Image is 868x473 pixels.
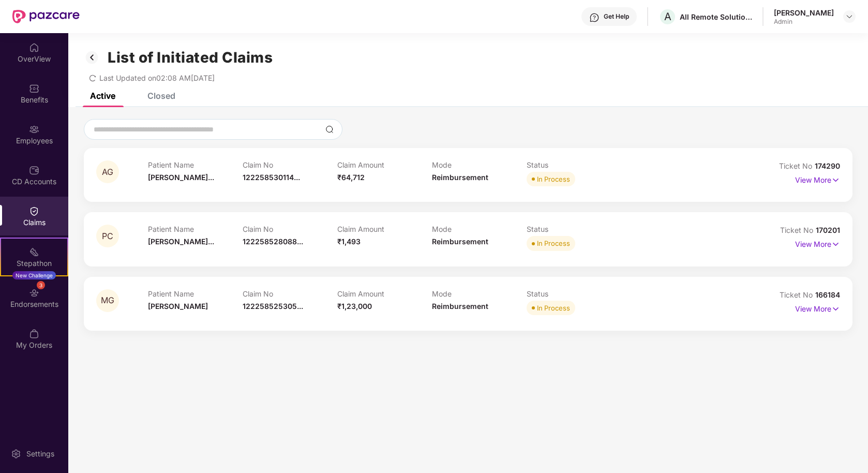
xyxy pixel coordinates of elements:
span: Reimbursement [432,173,488,182]
p: Claim Amount [337,289,432,298]
img: svg+xml;base64,PHN2ZyB4bWxucz0iaHR0cDovL3d3dy53My5vcmcvMjAwMC9zdmciIHdpZHRoPSIxNyIgaGVpZ2h0PSIxNy... [831,174,840,186]
div: Active [90,91,115,101]
span: 174290 [815,161,840,170]
span: 166184 [815,290,840,299]
span: [PERSON_NAME] [148,302,208,311]
span: 122258528088... [243,237,303,246]
span: Ticket No [780,290,815,299]
p: Claim Amount [337,160,432,169]
p: Claim Amount [337,225,432,233]
div: Admin [774,18,834,26]
span: MG [101,296,114,305]
div: In Process [537,303,570,313]
span: Reimbursement [432,237,488,246]
div: Stepathon [1,258,67,269]
span: [PERSON_NAME]... [148,173,214,182]
span: ₹1,23,000 [337,302,372,311]
span: Ticket No [780,226,816,234]
div: [PERSON_NAME] [774,8,834,18]
div: In Process [537,174,570,184]
span: 170201 [816,226,840,234]
img: New Pazcare Logo [12,10,80,23]
span: Last Updated on 02:08 AM[DATE] [99,73,215,82]
img: svg+xml;base64,PHN2ZyBpZD0iRW5kb3JzZW1lbnRzIiB4bWxucz0iaHR0cDovL3d3dy53My5vcmcvMjAwMC9zdmciIHdpZH... [29,288,39,298]
p: Status [527,289,621,298]
p: Claim No [243,225,337,233]
p: View More [795,172,840,186]
img: svg+xml;base64,PHN2ZyBpZD0iU2VhcmNoLTMyeDMyIiB4bWxucz0iaHR0cDovL3d3dy53My5vcmcvMjAwMC9zdmciIHdpZH... [325,125,334,134]
img: svg+xml;base64,PHN2ZyBpZD0iQ0RfQWNjb3VudHMiIGRhdGEtbmFtZT0iQ0QgQWNjb3VudHMiIHhtbG5zPSJodHRwOi8vd3... [29,165,39,175]
span: redo [89,73,96,82]
img: svg+xml;base64,PHN2ZyBpZD0iRW1wbG95ZWVzIiB4bWxucz0iaHR0cDovL3d3dy53My5vcmcvMjAwMC9zdmciIHdpZHRoPS... [29,124,39,135]
img: svg+xml;base64,PHN2ZyBpZD0iU2V0dGluZy0yMHgyMCIgeG1sbnM9Imh0dHA6Ly93d3cudzMub3JnLzIwMDAvc3ZnIiB3aW... [11,449,21,459]
div: Closed [147,91,175,101]
div: Get Help [604,12,629,21]
h1: List of Initiated Claims [108,49,273,66]
div: In Process [537,238,570,248]
p: Mode [432,225,527,233]
span: ₹64,712 [337,173,365,182]
p: Mode [432,160,527,169]
p: Claim No [243,160,337,169]
span: 122258530114... [243,173,300,182]
img: svg+xml;base64,PHN2ZyBpZD0iRHJvcGRvd24tMzJ4MzIiIHhtbG5zPSJodHRwOi8vd3d3LnczLm9yZy8yMDAwL3N2ZyIgd2... [845,12,854,21]
p: View More [795,301,840,315]
img: svg+xml;base64,PHN2ZyBpZD0iSG9tZSIgeG1sbnM9Imh0dHA6Ly93d3cudzMub3JnLzIwMDAvc3ZnIiB3aWR0aD0iMjAiIG... [29,42,39,53]
span: Ticket No [779,161,815,170]
span: [PERSON_NAME]... [148,237,214,246]
div: New Challenge [12,271,56,279]
p: Patient Name [148,225,243,233]
img: svg+xml;base64,PHN2ZyBpZD0iTXlfT3JkZXJzIiBkYXRhLW5hbWU9Ik15IE9yZGVycyIgeG1sbnM9Imh0dHA6Ly93d3cudz... [29,329,39,339]
p: View More [795,236,840,250]
span: Reimbursement [432,302,488,311]
img: svg+xml;base64,PHN2ZyB4bWxucz0iaHR0cDovL3d3dy53My5vcmcvMjAwMC9zdmciIHdpZHRoPSIxNyIgaGVpZ2h0PSIxNy... [831,239,840,250]
div: All Remote Solutions Private Limited [680,12,752,22]
div: Settings [23,449,57,459]
span: 122258525305... [243,302,303,311]
p: Patient Name [148,160,243,169]
img: svg+xml;base64,PHN2ZyB3aWR0aD0iMzIiIGhlaWdodD0iMzIiIHZpZXdCb3g9IjAgMCAzMiAzMiIgZmlsbD0ibm9uZSIgeG... [84,49,100,66]
p: Patient Name [148,289,243,298]
span: ₹1,493 [337,237,361,246]
img: svg+xml;base64,PHN2ZyB4bWxucz0iaHR0cDovL3d3dy53My5vcmcvMjAwMC9zdmciIHdpZHRoPSIyMSIgaGVpZ2h0PSIyMC... [29,247,39,257]
span: A [664,10,671,23]
span: PC [102,232,113,241]
p: Mode [432,289,527,298]
img: svg+xml;base64,PHN2ZyBpZD0iQmVuZWZpdHMiIHhtbG5zPSJodHRwOi8vd3d3LnczLm9yZy8yMDAwL3N2ZyIgd2lkdGg9Ij... [29,83,39,94]
img: svg+xml;base64,PHN2ZyB4bWxucz0iaHR0cDovL3d3dy53My5vcmcvMjAwMC9zdmciIHdpZHRoPSIxNyIgaGVpZ2h0PSIxNy... [831,303,840,315]
img: svg+xml;base64,PHN2ZyBpZD0iSGVscC0zMngzMiIgeG1sbnM9Imh0dHA6Ly93d3cudzMub3JnLzIwMDAvc3ZnIiB3aWR0aD... [589,12,600,23]
p: Status [527,160,621,169]
img: svg+xml;base64,PHN2ZyBpZD0iQ2xhaW0iIHhtbG5zPSJodHRwOi8vd3d3LnczLm9yZy8yMDAwL3N2ZyIgd2lkdGg9IjIwIi... [29,206,39,216]
p: Status [527,225,621,233]
span: AG [102,168,113,176]
div: 3 [37,281,45,289]
p: Claim No [243,289,337,298]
